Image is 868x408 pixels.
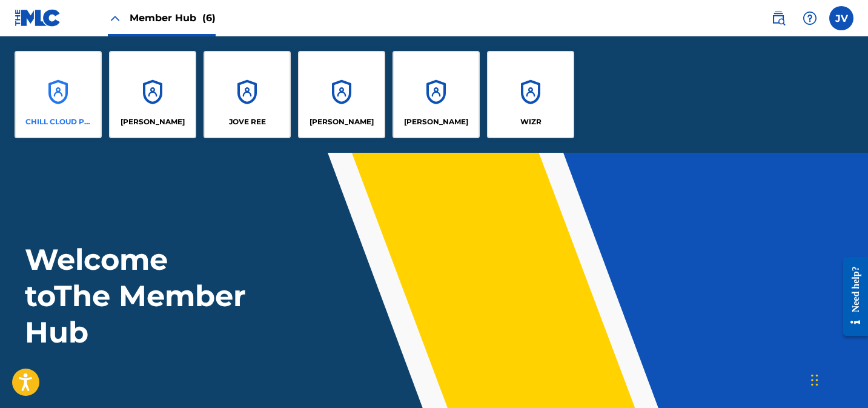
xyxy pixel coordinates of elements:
[487,51,574,138] a: AccountsWIZR
[520,116,542,127] p: WIZR
[798,6,822,30] div: Help
[121,116,185,127] p: JAMES MARTINEZ
[25,116,91,127] p: CHILL CLOUD PUBLISHING
[130,11,216,25] span: Member Hub
[204,51,291,138] a: AccountsJOVE REE
[834,248,868,346] iframe: Resource Center
[404,116,468,127] p: RUBEN MEYER
[807,350,868,408] iframe: Chat Widget
[393,51,480,138] a: Accounts[PERSON_NAME]
[202,12,216,24] span: (6)
[310,116,374,127] p: LUCAS GREY
[229,116,266,127] p: JOVE REE
[109,51,196,138] a: Accounts[PERSON_NAME]
[811,362,818,398] div: Drag
[298,51,385,138] a: Accounts[PERSON_NAME]
[829,6,853,30] div: User Menu
[771,11,786,25] img: search
[766,6,790,30] a: Public Search
[108,11,122,25] img: Close
[25,241,251,350] h1: Welcome to The Member Hub
[15,51,102,138] a: AccountsCHILL CLOUD PUBLISHING
[15,9,61,27] img: MLC Logo
[803,11,817,25] img: help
